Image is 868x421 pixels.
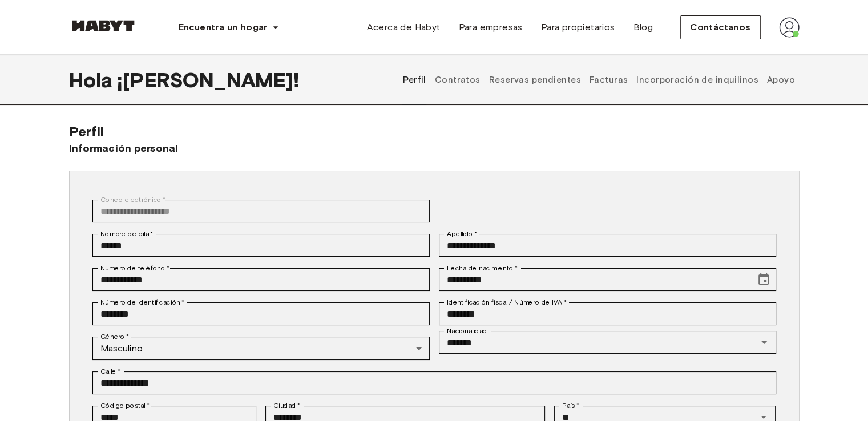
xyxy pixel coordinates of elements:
[273,402,296,410] font: Ciudad
[399,55,800,105] div: pestañas de perfil de usuario
[636,75,758,85] font: Incorporación de inquilinos
[100,402,146,410] font: Código postal
[690,22,750,33] font: Contáctanos
[100,264,165,272] font: Número de teléfono
[69,20,138,31] img: Habyt
[590,75,628,85] font: Facturas
[293,67,299,92] font: !
[447,298,562,306] font: Identificación fiscal / Número de IVA
[633,22,653,33] font: Blog
[179,22,268,33] font: Encuentra un hogar
[447,264,514,272] font: Fecha de nacimiento
[756,334,772,350] button: Abierto
[92,200,430,222] div: No puedes cambiar tu dirección de correo electrónico en este momento. Si tienes algún problema, c...
[680,15,760,39] button: Contáctanos
[100,367,116,375] font: Calle
[357,16,449,39] a: Acerca de Habyt
[169,16,288,39] button: Encuentra un hogar
[449,16,531,39] a: Para empresas
[69,67,113,92] font: Hola
[752,268,775,291] button: Seleccione la fecha, la fecha seleccionada es el 31 de octubre de 2005
[532,16,624,39] a: Para propietarios
[117,67,293,92] font: ¡[PERSON_NAME]
[767,75,795,85] font: Apoyo
[403,75,426,85] font: Perfil
[447,327,487,335] font: Nacionalidad
[100,230,149,238] font: Nombre de pila
[541,22,615,33] font: Para propietarios
[100,196,162,204] font: Correo electrónico
[435,75,481,85] font: Contratos
[489,75,581,85] font: Reservas pendientes
[366,22,440,33] font: Acerca de Habyt
[100,343,143,354] font: Masculino
[69,123,104,140] font: Perfil
[458,22,522,33] font: Para empresas
[779,17,800,38] img: avatar
[447,230,473,238] font: Apellido
[100,333,125,341] font: Género
[562,402,575,410] font: País
[100,298,180,306] font: Número de identificación
[69,142,179,155] font: Información personal
[624,16,662,39] a: Blog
